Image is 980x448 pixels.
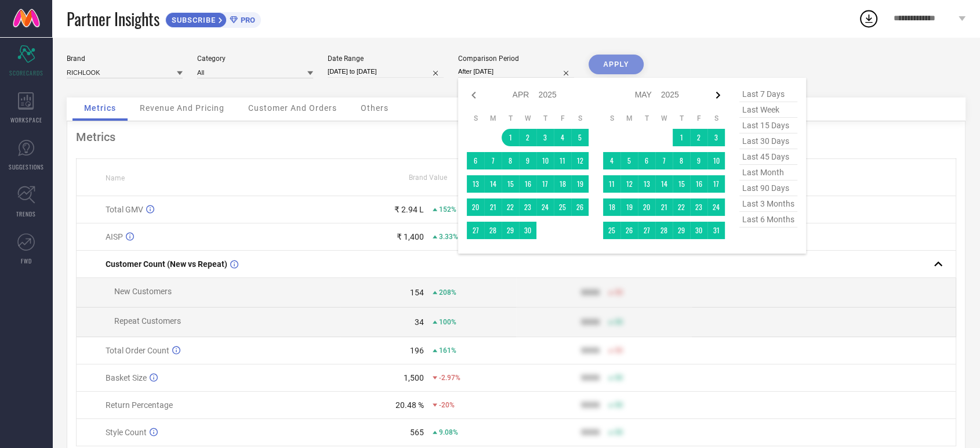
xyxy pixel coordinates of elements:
[467,222,484,239] td: Sun Apr 27 2025
[166,16,219,24] span: SUBSCRIBE
[707,222,725,239] td: Sat May 31 2025
[711,88,725,102] div: Next month
[638,152,655,169] td: Tue May 06 2025
[140,103,224,113] span: Revenue And Pricing
[394,205,424,214] div: ₹ 2.94 L
[603,152,620,169] td: Sun May 04 2025
[581,428,600,437] div: 9999
[106,373,147,382] span: Basket Size
[620,152,638,169] td: Mon May 05 2025
[328,55,444,63] div: Date Range
[519,175,536,193] td: Wed Apr 16 2025
[615,346,623,355] span: 50
[638,114,655,123] th: Tuesday
[76,130,956,144] div: Metrics
[484,114,502,123] th: Monday
[673,129,690,146] td: Thu May 01 2025
[690,114,707,123] th: Friday
[467,114,484,123] th: Sunday
[554,114,571,123] th: Friday
[395,400,424,410] div: 20.48 %
[21,256,32,265] span: FWD
[615,318,623,326] span: 50
[581,400,600,410] div: 9999
[328,66,444,78] input: Select date range
[536,152,554,169] td: Thu Apr 10 2025
[397,232,424,241] div: ₹ 1,400
[165,9,261,28] a: SUBSCRIBEPRO
[197,55,313,63] div: Category
[502,175,519,193] td: Tue Apr 15 2025
[620,114,638,123] th: Monday
[673,222,690,239] td: Thu May 29 2025
[458,55,574,63] div: Comparison Period
[739,165,797,180] span: last month
[620,175,638,193] td: Mon May 12 2025
[439,233,458,241] span: 3.33%
[673,175,690,193] td: Thu May 15 2025
[673,198,690,216] td: Thu May 22 2025
[739,86,797,102] span: last 7 days
[655,152,673,169] td: Wed May 07 2025
[571,152,589,169] td: Sat Apr 12 2025
[620,198,638,216] td: Mon May 19 2025
[409,174,447,182] span: Brand Value
[519,222,536,239] td: Wed Apr 30 2025
[581,317,600,327] div: 9999
[690,198,707,216] td: Fri May 23 2025
[458,66,574,78] input: Select comparison period
[739,212,797,227] span: last 6 months
[415,317,424,327] div: 34
[536,198,554,216] td: Thu Apr 24 2025
[439,205,456,214] span: 152%
[620,222,638,239] td: Mon May 26 2025
[581,373,600,382] div: 9999
[467,88,481,102] div: Previous month
[10,115,42,124] span: WORKSPACE
[439,346,456,355] span: 161%
[673,114,690,123] th: Thursday
[739,180,797,196] span: last 90 days
[536,175,554,193] td: Thu Apr 17 2025
[655,198,673,216] td: Wed May 21 2025
[467,152,484,169] td: Sun Apr 06 2025
[690,152,707,169] td: Fri May 09 2025
[554,152,571,169] td: Fri Apr 11 2025
[410,288,424,297] div: 154
[410,346,424,355] div: 196
[536,114,554,123] th: Thursday
[571,114,589,123] th: Saturday
[502,129,519,146] td: Tue Apr 01 2025
[106,428,147,437] span: Style Count
[707,198,725,216] td: Sat May 24 2025
[690,175,707,193] td: Fri May 16 2025
[439,428,458,436] span: 9.08%
[554,175,571,193] td: Fri Apr 18 2025
[858,8,879,29] div: Open download list
[638,175,655,193] td: Tue May 13 2025
[739,196,797,212] span: last 3 months
[673,152,690,169] td: Thu May 08 2025
[603,114,620,123] th: Sunday
[571,175,589,193] td: Sat Apr 19 2025
[690,222,707,239] td: Fri May 30 2025
[690,129,707,146] td: Fri May 02 2025
[439,318,456,326] span: 100%
[519,114,536,123] th: Wednesday
[439,401,455,409] span: -20%
[439,288,456,297] span: 208%
[502,114,519,123] th: Tuesday
[467,175,484,193] td: Sun Apr 13 2025
[106,232,123,241] span: AISP
[581,346,600,355] div: 9999
[707,129,725,146] td: Sat May 03 2025
[655,222,673,239] td: Wed May 28 2025
[655,175,673,193] td: Wed May 14 2025
[114,287,172,296] span: New Customers
[554,129,571,146] td: Fri Apr 04 2025
[581,288,600,297] div: 9999
[739,118,797,133] span: last 15 days
[467,198,484,216] td: Sun Apr 20 2025
[502,198,519,216] td: Tue Apr 22 2025
[571,129,589,146] td: Sat Apr 05 2025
